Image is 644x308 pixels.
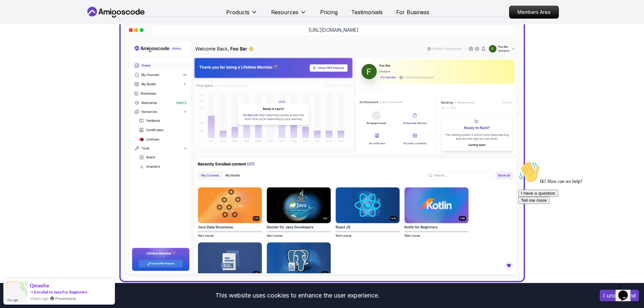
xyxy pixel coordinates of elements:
p: Products [226,8,249,16]
a: Members Area [509,6,559,19]
span: 5 hours ago [30,295,48,301]
a: For Business [396,8,429,16]
div: 👋Hi! How can we help?I have a questionTell me more [3,3,124,45]
img: dashboard [126,40,518,276]
img: :wave: [3,3,24,24]
button: Resources [271,8,307,22]
button: Products [226,8,258,22]
div: This website uses cookies to enhance the user experience. [5,288,590,303]
a: Enroled to Java For Beginners [34,289,87,294]
button: Accept cookies [600,290,639,301]
iframe: chat widget [516,159,637,278]
a: Testimonials [351,8,383,16]
img: provesource social proof notification image [5,281,27,303]
a: ProveSource [55,295,76,301]
p: Members Area [509,6,558,18]
span: Qmasha [30,283,49,288]
button: I have a question [3,31,43,38]
a: [URL][DOMAIN_NAME] [309,27,359,33]
span: Hi! How can we help? [3,20,67,25]
span: -> [30,289,33,294]
p: Resources [271,8,299,16]
iframe: chat widget [616,281,637,301]
a: Pricing [320,8,338,16]
button: Tell me more [3,38,34,45]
